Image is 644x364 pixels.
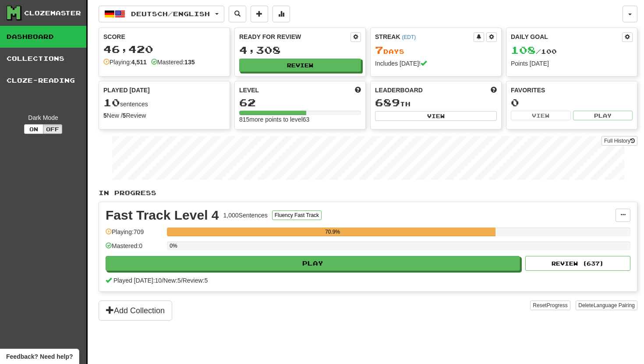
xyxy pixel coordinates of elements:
span: / [181,277,183,284]
button: On [24,124,43,134]
strong: 5 [123,112,126,119]
span: Leaderboard [375,86,423,94]
button: Play [573,111,633,120]
div: Clozemaster [24,9,81,17]
div: Mastered: [151,58,195,66]
span: / [162,277,163,284]
div: Playing: [103,58,147,66]
div: th [375,97,497,108]
span: 689 [375,96,400,108]
span: Open feedback widget [6,352,73,361]
strong: 4,511 [131,59,147,66]
div: sentences [103,97,225,108]
span: This week in points, UTC [491,86,497,94]
div: Points [DATE] [511,59,633,68]
span: / 100 [511,48,557,55]
button: ResetProgress [530,301,570,310]
div: 4,308 [239,45,361,56]
button: Fluency Fast Track [272,210,322,220]
div: Dark Mode [7,113,80,122]
div: 1,000 Sentences [223,211,268,220]
div: 62 [239,97,361,108]
button: Add Collection [99,301,172,321]
div: 70.9% [170,227,495,236]
div: Day s [375,45,497,56]
button: View [511,111,571,120]
div: 815 more points to level 63 [239,115,361,124]
div: Fast Track Level 4 [106,209,219,222]
div: Includes [DATE]! [375,59,497,68]
button: Search sentences [229,6,246,22]
span: 10 [103,96,120,108]
span: Score more points to level up [355,86,361,94]
div: New / Review [103,111,225,120]
span: New: 5 [163,277,181,284]
button: Review (637) [525,256,630,271]
div: Mastered: 0 [106,241,163,256]
p: In Progress [99,189,637,197]
button: DeleteLanguage Pairing [576,301,637,310]
div: Playing: 709 [106,227,163,242]
button: Review [239,59,361,72]
span: Played [DATE]: 10 [113,277,162,284]
button: View [375,111,497,121]
span: Deutsch / English [131,10,210,17]
span: Review: 5 [183,277,208,284]
a: Full History [602,136,637,146]
span: Level [239,86,259,94]
span: 7 [375,44,383,56]
span: 108 [511,44,536,56]
div: Daily Goal [511,32,622,42]
span: Progress [547,302,568,308]
strong: 5 [103,112,107,119]
div: 46,420 [103,44,225,55]
span: Played [DATE] [103,86,150,94]
div: 0 [511,97,633,108]
strong: 135 [184,59,195,66]
button: More stats [272,6,290,22]
button: Play [106,256,520,271]
div: Ready for Review [239,32,350,41]
button: Add sentence to collection [251,6,268,22]
div: Favorites [511,86,633,94]
span: Language Pairing [594,302,635,308]
div: Streak [375,32,474,41]
button: Deutsch/English [99,6,224,22]
a: (EDT) [402,34,416,40]
button: Off [43,124,62,134]
div: Score [103,32,225,41]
